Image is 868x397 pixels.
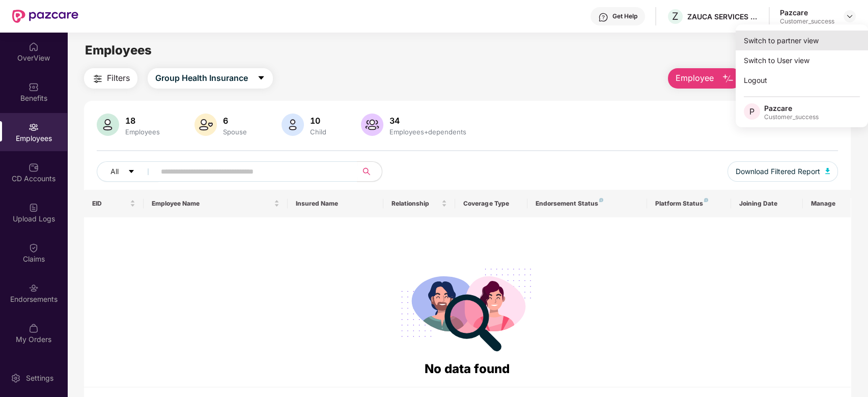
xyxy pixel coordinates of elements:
img: svg+xml;base64,PHN2ZyB4bWxucz0iaHR0cDovL3d3dy53My5vcmcvMjAwMC9zdmciIHhtbG5zOnhsaW5rPSJodHRwOi8vd3... [722,73,734,85]
img: svg+xml;base64,PHN2ZyB4bWxucz0iaHR0cDovL3d3dy53My5vcmcvMjAwMC9zdmciIHdpZHRoPSIyNCIgaGVpZ2h0PSIyNC... [92,73,104,85]
img: svg+xml;base64,PHN2ZyBpZD0iSGVscC0zMngzMiIgeG1sbnM9Imh0dHA6Ly93d3cudzMub3JnLzIwMDAvc3ZnIiB3aWR0aD... [598,12,608,22]
span: Employee [676,72,714,84]
th: Manage [803,190,851,217]
button: Employee [668,68,742,89]
div: 10 [308,116,328,126]
img: svg+xml;base64,PHN2ZyBpZD0iSG9tZSIgeG1sbnM9Imh0dHA6Ly93d3cudzMub3JnLzIwMDAvc3ZnIiB3aWR0aD0iMjAiIG... [29,42,39,52]
div: Endorsement Status [536,200,639,208]
th: Insured Name [288,190,383,217]
img: New Pazcare Logo [12,10,78,23]
button: search [357,161,382,182]
img: svg+xml;base64,PHN2ZyBpZD0iQmVuZWZpdHMiIHhtbG5zPSJodHRwOi8vd3d3LnczLm9yZy8yMDAwL3N2ZyIgd2lkdGg9Ij... [29,82,39,92]
img: svg+xml;base64,PHN2ZyB4bWxucz0iaHR0cDovL3d3dy53My5vcmcvMjAwMC9zdmciIHhtbG5zOnhsaW5rPSJodHRwOi8vd3... [361,114,383,136]
div: Spouse [221,128,249,136]
img: svg+xml;base64,PHN2ZyBpZD0iRHJvcGRvd24tMzJ4MzIiIHhtbG5zPSJodHRwOi8vd3d3LnczLm9yZy8yMDAwL3N2ZyIgd2... [846,12,854,20]
span: Group Health Insurance [155,72,248,84]
img: svg+xml;base64,PHN2ZyB4bWxucz0iaHR0cDovL3d3dy53My5vcmcvMjAwMC9zdmciIHdpZHRoPSI4IiBoZWlnaHQ9IjgiIH... [599,198,603,202]
span: search [357,167,377,176]
th: Coverage Type [455,190,527,217]
div: Customer_success [764,113,819,121]
div: Settings [23,373,57,383]
img: svg+xml;base64,PHN2ZyBpZD0iU2V0dGluZy0yMHgyMCIgeG1sbnM9Imh0dHA6Ly93d3cudzMub3JnLzIwMDAvc3ZnIiB3aW... [11,373,21,383]
div: Platform Status [655,200,723,208]
img: svg+xml;base64,PHN2ZyB4bWxucz0iaHR0cDovL3d3dy53My5vcmcvMjAwMC9zdmciIHdpZHRoPSI4IiBoZWlnaHQ9IjgiIH... [704,198,708,202]
span: Filters [107,72,130,84]
div: 6 [221,116,249,126]
div: Customer_success [780,17,834,25]
div: Child [308,128,328,136]
div: Pazcare [764,103,819,113]
button: Download Filtered Report [727,161,838,182]
div: Pazcare [780,8,834,17]
img: svg+xml;base64,PHN2ZyBpZD0iQ0RfQWNjb3VudHMiIGRhdGEtbmFtZT0iQ0QgQWNjb3VudHMiIHhtbG5zPSJodHRwOi8vd3... [29,162,39,173]
img: svg+xml;base64,PHN2ZyBpZD0iTXlfT3JkZXJzIiBkYXRhLW5hbWU9Ik15IE9yZGVycyIgeG1sbnM9Imh0dHA6Ly93d3cudz... [29,323,39,333]
span: Z [672,10,679,22]
div: Switch to User view [736,50,868,70]
img: svg+xml;base64,PHN2ZyB4bWxucz0iaHR0cDovL3d3dy53My5vcmcvMjAwMC9zdmciIHhtbG5zOnhsaW5rPSJodHRwOi8vd3... [282,114,304,136]
th: Joining Date [731,190,803,217]
div: 34 [387,116,468,126]
div: Get Help [612,12,637,20]
img: svg+xml;base64,PHN2ZyBpZD0iRW5kb3JzZW1lbnRzIiB4bWxucz0iaHR0cDovL3d3dy53My5vcmcvMjAwMC9zdmciIHdpZH... [29,283,39,293]
span: All [110,166,119,177]
div: 18 [123,116,162,126]
span: Employees [85,43,152,58]
img: svg+xml;base64,PHN2ZyB4bWxucz0iaHR0cDovL3d3dy53My5vcmcvMjAwMC9zdmciIHhtbG5zOnhsaW5rPSJodHRwOi8vd3... [97,114,119,136]
span: Relationship [391,200,439,208]
div: Employees+dependents [387,128,468,136]
button: Allcaret-down [97,161,159,182]
th: Employee Name [144,190,287,217]
button: Group Health Insurancecaret-down [148,68,273,89]
div: Employees [123,128,162,136]
span: caret-down [257,74,265,83]
span: No data found [425,361,510,376]
div: ZAUCA SERVICES PRIVATE LIMITED [687,12,759,21]
span: EID [92,200,128,208]
th: EID [84,190,144,217]
img: svg+xml;base64,PHN2ZyB4bWxucz0iaHR0cDovL3d3dy53My5vcmcvMjAwMC9zdmciIHhtbG5zOnhsaW5rPSJodHRwOi8vd3... [825,168,830,174]
img: svg+xml;base64,PHN2ZyB4bWxucz0iaHR0cDovL3d3dy53My5vcmcvMjAwMC9zdmciIHhtbG5zOnhsaW5rPSJodHRwOi8vd3... [194,114,217,136]
img: svg+xml;base64,PHN2ZyB4bWxucz0iaHR0cDovL3d3dy53My5vcmcvMjAwMC9zdmciIHdpZHRoPSIyODgiIGhlaWdodD0iMj... [394,256,541,359]
span: caret-down [128,168,135,176]
span: Download Filtered Report [736,166,820,177]
span: Employee Name [152,200,271,208]
div: Switch to partner view [736,31,868,50]
img: svg+xml;base64,PHN2ZyBpZD0iQ2xhaW0iIHhtbG5zPSJodHRwOi8vd3d3LnczLm9yZy8yMDAwL3N2ZyIgd2lkdGg9IjIwIi... [29,243,39,253]
img: svg+xml;base64,PHN2ZyBpZD0iVXBsb2FkX0xvZ3MiIGRhdGEtbmFtZT0iVXBsb2FkIExvZ3MiIHhtbG5zPSJodHRwOi8vd3... [29,203,39,213]
span: P [749,105,754,118]
button: Filters [84,68,137,89]
img: svg+xml;base64,PHN2ZyBpZD0iRW1wbG95ZWVzIiB4bWxucz0iaHR0cDovL3d3dy53My5vcmcvMjAwMC9zdmciIHdpZHRoPS... [29,122,39,132]
th: Relationship [383,190,455,217]
div: Logout [736,70,868,90]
